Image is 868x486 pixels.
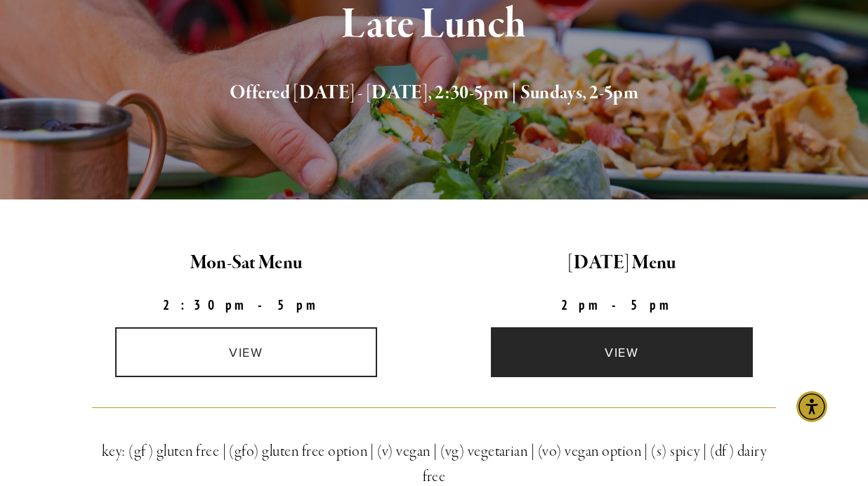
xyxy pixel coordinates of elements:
[446,249,798,278] h2: [DATE] Menu
[796,391,827,422] div: Accessibility Menu
[163,296,330,313] strong: 2:30pm-5pm
[561,296,683,313] strong: 2pm-5pm
[92,79,776,108] h2: Offered [DATE] - [DATE], 2:30-5pm | Sundays, 2-5pm
[70,249,422,278] h2: Mon-Sat Menu
[115,327,377,377] a: view
[92,2,776,48] h1: Late Lunch
[491,327,753,377] a: view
